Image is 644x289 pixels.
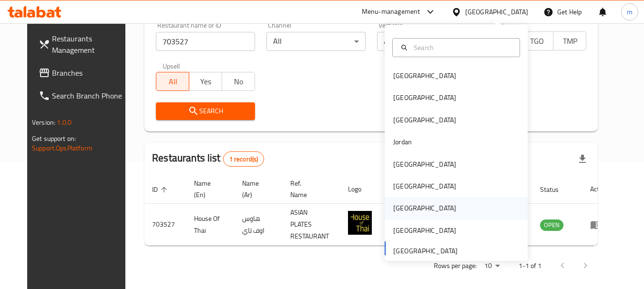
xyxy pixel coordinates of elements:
[377,32,476,51] div: All
[519,260,542,272] p: 1-1 of 1
[163,62,180,69] label: Upsell
[189,72,222,91] button: Yes
[223,151,265,167] div: Total records count
[393,181,456,191] div: [GEOGRAPHIC_DATA]
[152,151,264,167] h2: Restaurants list
[383,175,417,204] th: Branches
[283,204,340,246] td: ASIAN PLATES RESTAURANT
[393,159,456,169] div: [GEOGRAPHIC_DATA]
[52,67,127,79] span: Branches
[393,70,456,81] div: [GEOGRAPHIC_DATA]
[393,203,456,213] div: [GEOGRAPHIC_DATA]
[152,184,170,195] span: ID
[266,32,366,51] div: All
[156,32,255,51] input: Search for restaurant name or ID..
[393,115,456,125] div: [GEOGRAPHIC_DATA]
[393,137,412,147] div: Jordan
[520,31,553,50] button: TGO
[235,204,283,246] td: هاوس اوف تاي
[480,259,503,273] div: Rows per page:
[194,178,223,200] span: Name (En)
[57,116,72,129] span: 1.0.0
[144,204,186,246] td: 703527
[393,225,456,236] div: [GEOGRAPHIC_DATA]
[524,34,550,48] span: TGO
[32,132,76,145] span: Get support on:
[242,178,271,200] span: Name (Ar)
[32,116,55,129] span: Version:
[393,92,456,103] div: [GEOGRAPHIC_DATA]
[583,175,615,204] th: Action
[290,178,329,200] span: Ref. Name
[222,72,255,91] button: No
[193,75,218,89] span: Yes
[32,142,92,154] a: Support.OpsPlatform
[571,148,594,170] div: Export file
[186,204,235,246] td: House Of Thai
[590,219,608,230] div: Menu
[52,33,127,56] span: Restaurants Management
[627,7,633,17] span: m
[434,260,477,272] p: Rows per page:
[160,75,185,89] span: All
[156,72,189,91] button: All
[557,34,583,48] span: TMP
[31,27,135,61] a: Restaurants Management
[410,42,514,53] input: Search
[31,61,135,84] a: Branches
[340,175,383,204] th: Logo
[348,211,372,235] img: House Of Thai
[31,84,135,107] a: Search Branch Phone
[226,75,251,89] span: No
[156,102,255,120] button: Search
[540,219,563,231] div: OPEN
[465,7,528,17] div: [GEOGRAPHIC_DATA]
[383,204,417,246] td: 1
[553,31,586,50] button: TMP
[224,155,264,164] span: 1 record(s)
[144,175,615,246] table: enhanced table
[362,6,420,18] div: Menu-management
[52,90,127,101] span: Search Branch Phone
[540,219,563,230] span: OPEN
[164,105,247,117] span: Search
[540,184,571,195] span: Status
